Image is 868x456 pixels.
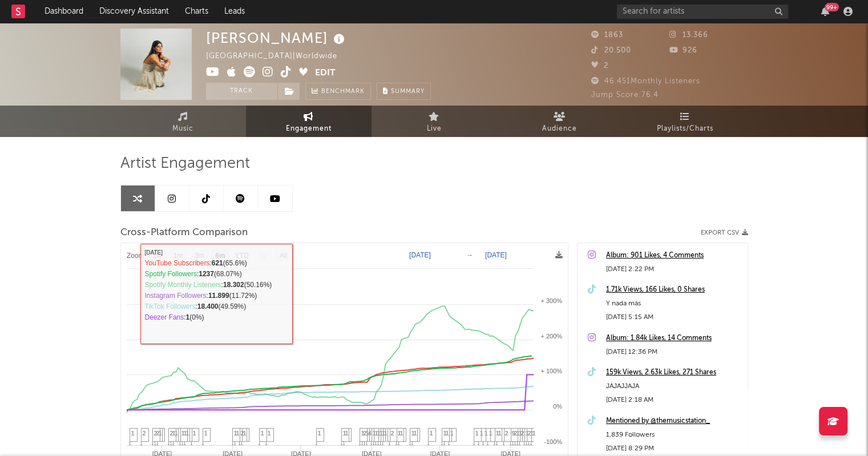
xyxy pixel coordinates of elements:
[235,252,248,260] text: YTD
[657,122,713,136] span: Playlists/Charts
[528,430,531,437] span: 2
[540,368,562,374] text: + 100%
[414,430,417,437] span: 1
[606,428,742,442] div: 1,839 Followers
[364,430,367,437] span: 2
[268,430,271,437] span: 1
[259,252,266,260] text: 1y
[617,5,788,19] input: Search for artists
[345,430,349,437] span: 1
[384,430,387,437] span: 1
[380,430,383,437] span: 1
[606,332,742,345] div: Album: 1.84k Likes, 14 Comments
[591,62,608,70] span: 2
[480,430,483,437] span: 1
[532,430,536,437] span: 1
[825,3,839,11] div: 99 +
[591,91,659,99] span: Jump Score: 76.4
[159,430,162,437] span: 1
[243,430,247,437] span: 1
[540,333,562,340] text: + 200%
[475,430,479,437] span: 1
[497,106,623,137] a: Audience
[427,122,442,136] span: Live
[377,83,431,100] button: Summary
[530,430,534,437] span: 1
[194,252,204,260] text: 3m
[315,66,336,80] button: Edit
[186,430,189,437] span: 1
[398,430,401,437] span: 1
[400,430,403,437] span: 1
[154,430,158,437] span: 2
[443,430,447,437] span: 1
[606,366,742,380] a: 159k Views, 2.63k Likes, 271 Shares
[382,430,385,437] span: 1
[512,430,515,437] span: 9
[193,430,196,437] span: 1
[606,345,742,359] div: [DATE] 12:36 PM
[361,430,365,437] span: 1
[591,78,700,85] span: 46.451 Monthly Listeners
[519,430,522,437] span: 1
[120,106,246,137] a: Music
[246,106,372,137] a: Engagement
[701,229,748,236] button: Export CSV
[143,430,146,437] span: 2
[606,283,742,297] a: 1.71k Views, 166 Likes, 0 Shares
[206,83,277,100] button: Track
[173,252,183,260] text: 1m
[514,430,518,437] span: 2
[206,29,348,47] div: [PERSON_NAME]
[606,297,742,310] div: Y nada más
[172,430,176,437] span: 1
[446,430,449,437] span: 1
[366,430,369,437] span: 1
[505,430,508,437] span: 2
[343,430,346,437] span: 1
[172,122,193,136] span: Music
[368,430,372,437] span: 4
[318,430,321,437] span: 1
[175,430,178,437] span: 1
[286,122,332,136] span: Engagement
[391,88,425,95] span: Summary
[606,249,742,263] a: Album: 901 Likes, 4 Comments
[623,106,748,137] a: Playlists/Charts
[204,430,208,437] span: 1
[373,430,376,437] span: 1
[591,31,623,39] span: 1863
[321,85,365,99] span: Benchmark
[170,430,173,437] span: 2
[156,430,160,437] span: 2
[606,393,742,407] div: [DATE] 2:18 AM
[409,251,431,259] text: [DATE]
[131,430,135,437] span: 1
[127,252,144,260] text: Zoom
[391,430,394,437] span: 2
[669,31,708,39] span: 13.366
[526,430,529,437] span: 1
[279,252,286,260] text: All
[606,414,742,428] a: Mentioned by @themusicstation_
[669,47,697,54] span: 926
[377,430,381,437] span: 1
[305,83,371,100] a: Benchmark
[496,430,499,437] span: 1
[120,226,248,240] span: Cross-Platform Comparison
[120,157,250,171] span: Artist Engagement
[411,430,415,437] span: 1
[544,438,562,445] text: -100%
[606,442,742,455] div: [DATE] 8:29 PM
[450,430,454,437] span: 1
[516,430,520,437] span: 1
[181,430,185,437] span: 1
[606,263,742,276] div: [DATE] 2:22 PM
[430,430,433,437] span: 1
[498,430,502,437] span: 1
[606,310,742,324] div: [DATE] 5:15 AM
[375,430,378,437] span: 1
